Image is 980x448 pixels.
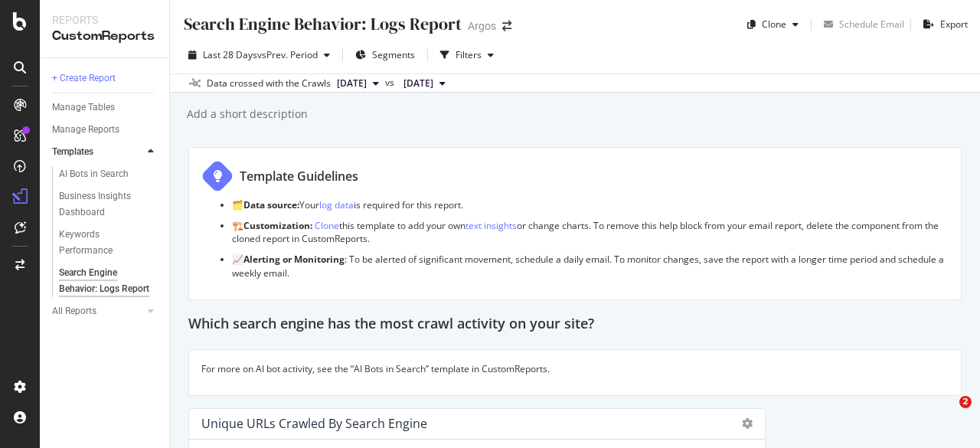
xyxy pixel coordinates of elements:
[243,253,345,266] strong: Alerting or Monitoring
[240,168,358,185] div: Template Guidelines
[397,74,452,93] button: [DATE]
[182,43,336,67] button: Last 28 DaysvsPrev. Period
[59,188,147,221] div: Business Insights Dashboard
[52,70,158,87] a: + Create Report
[59,166,129,182] div: AI Bots in Search
[188,312,594,337] h2: Which search engine has the most crawl activity on your site?
[465,219,517,232] a: text insights
[372,48,415,61] span: Segments
[434,43,500,67] button: Filters
[201,416,427,431] div: Unique URLs Crawled By Search Engine
[59,265,158,297] a: Search Engine Behavior: Logs Report
[257,48,318,61] span: vs Prev. Period
[59,227,158,259] a: Keywords Performance
[928,396,965,433] iframe: Intercom live chat
[917,12,968,37] button: Export
[203,48,257,61] span: Last 28 Days
[59,166,158,182] a: AI Bots in Search
[52,144,143,160] a: Templates
[502,21,511,31] div: arrow-right-arrow-left
[385,76,397,90] span: vs
[182,12,462,36] div: Search Engine Behavior: Logs Report
[243,219,312,232] strong: Customization:
[456,48,482,61] div: Filters
[59,227,145,259] div: Keywords Performance
[762,18,786,31] div: Clone
[207,77,331,90] div: Data crossed with the Crawls
[59,265,149,297] div: Search Engine Behavior: Logs Report
[232,219,949,245] p: 🏗️ this template to add your own or change charts. To remove this help block from your email repo...
[839,18,904,31] div: Schedule Email
[403,77,433,90] span: 2025 Jul. 30th
[52,12,157,28] div: Reports
[319,198,354,211] a: log data
[232,198,949,211] p: 🗂️ Your is required for this report.
[315,219,339,232] a: Clone
[243,198,299,211] strong: Data source:
[188,147,962,300] div: Template Guidelines 🗂️Data source:Yourlog datais required for this report. 🏗️Customization: Clone...
[52,303,143,319] a: All Reports
[349,43,421,67] button: Segments
[52,122,158,138] a: Manage Reports
[818,12,904,37] button: Schedule Email
[185,106,308,122] div: Add a short description
[741,12,805,37] button: Clone
[188,312,962,337] div: Which search engine has the most crawl activity on your site?
[52,122,119,138] div: Manage Reports
[52,100,115,116] div: Manage Tables
[52,144,93,160] div: Templates
[959,396,972,408] span: 2
[52,303,96,319] div: All Reports
[52,28,157,45] div: CustomReports
[337,77,367,90] span: 2025 Aug. 27th
[59,188,158,221] a: Business Insights Dashboard
[940,18,968,31] div: Export
[468,18,496,34] div: Argos
[232,253,949,279] p: 📈 : To be alerted of significant movement, schedule a daily email. To monitor changes, save the r...
[52,70,116,87] div: + Create Report
[52,100,158,116] a: Manage Tables
[188,349,962,396] div: For more on AI bot activity, see the “AI Bots in Search” template in CustomReports.
[331,74,385,93] button: [DATE]
[201,362,949,375] p: For more on AI bot activity, see the “AI Bots in Search” template in CustomReports.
